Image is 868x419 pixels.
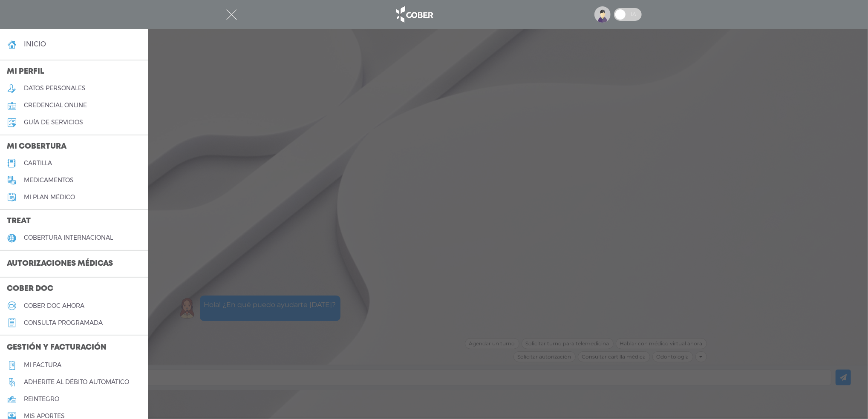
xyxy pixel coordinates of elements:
[24,40,46,48] h4: inicio
[594,6,611,23] img: profile-placeholder.svg
[24,234,113,241] h5: cobertura internacional
[24,379,129,386] h5: Adherite al débito automático
[24,319,103,327] h5: consulta programada
[24,194,75,201] h5: Mi plan médico
[24,119,83,126] h5: guía de servicios
[24,177,74,184] h5: medicamentos
[226,9,237,20] img: Cober_menu-close-white.svg
[24,160,52,167] h5: cartilla
[24,362,61,369] h5: Mi factura
[392,4,436,25] img: logo_cober_home-white.png
[24,302,84,310] h5: Cober doc ahora
[24,85,86,92] h5: datos personales
[24,396,59,403] h5: reintegro
[24,102,87,109] h5: credencial online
